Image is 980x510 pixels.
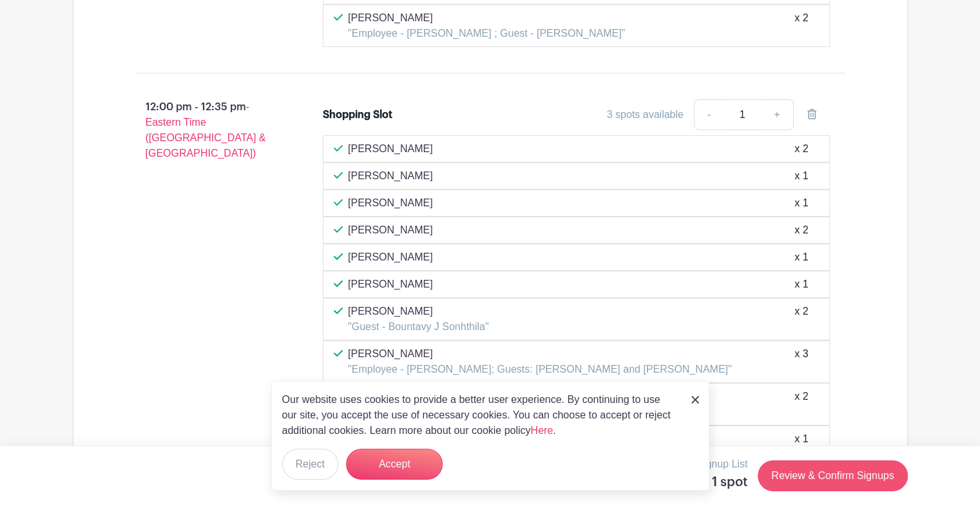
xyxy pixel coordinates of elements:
p: Signup List [697,456,747,472]
span: - Eastern Time ([GEOGRAPHIC_DATA] & [GEOGRAPHIC_DATA]) [146,101,266,159]
div: 3 spots available [607,107,684,123]
div: x 1 [794,195,808,211]
a: Review & Confirm Signups [758,460,907,491]
p: [PERSON_NAME] [348,250,433,265]
p: "Employee - [PERSON_NAME]; Guests: [PERSON_NAME] and [PERSON_NAME]" [348,362,732,377]
img: close_button-5f87c8562297e5c2d7936805f587ecaba9071eb48480494691a3f1689db116b3.svg [691,396,699,404]
p: [PERSON_NAME] [348,195,433,211]
a: - [694,99,724,130]
p: [PERSON_NAME] [348,10,625,26]
div: x 2 [794,10,808,41]
p: [PERSON_NAME] [348,222,433,238]
p: [PERSON_NAME] [348,277,433,292]
div: x 1 [794,250,808,265]
div: x 1 [794,277,808,292]
p: [PERSON_NAME] [348,304,489,319]
p: Our website uses cookies to provide a better user experience. By continuing to use our site, you ... [282,392,678,438]
div: x 1 [794,168,808,184]
p: 12:00 pm - 12:35 pm [115,94,303,166]
p: [PERSON_NAME] [348,346,732,362]
div: x 2 [794,222,808,238]
div: x 2 [794,304,808,335]
button: Accept [346,449,443,480]
div: x 2 [794,389,808,420]
p: "Employee - [PERSON_NAME] ; Guest - [PERSON_NAME]" [348,26,625,41]
div: x 2 [794,141,808,157]
a: Here [531,425,553,436]
div: x 1 [794,431,808,447]
div: Shopping Slot [323,107,392,123]
div: x 3 [794,346,808,377]
p: [PERSON_NAME] [348,168,433,184]
button: Reject [282,449,338,480]
p: [PERSON_NAME] [348,141,433,157]
h5: 1 spot [697,475,747,490]
p: "Guest - Bountavy J Sonhthila" [348,319,489,335]
a: + [761,99,793,130]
